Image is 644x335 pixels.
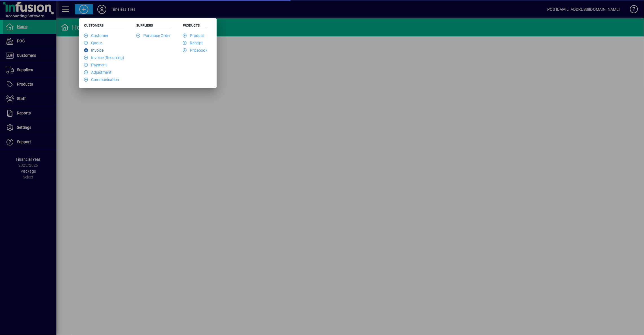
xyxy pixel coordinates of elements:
a: Payment [84,63,107,67]
a: Adjustment [84,70,111,75]
a: Invoice (Recurring) [84,55,124,60]
a: Product [183,33,204,38]
a: Purchase Order [136,33,171,38]
a: Receipt [183,41,203,45]
h5: Suppliers [136,23,171,29]
a: Invoice [84,48,104,53]
a: Customer [84,33,108,38]
a: Quote [84,41,102,45]
h5: Products [183,23,207,29]
a: Communication [84,77,119,82]
h5: Customers [84,23,124,29]
a: Pricebook [183,48,207,53]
